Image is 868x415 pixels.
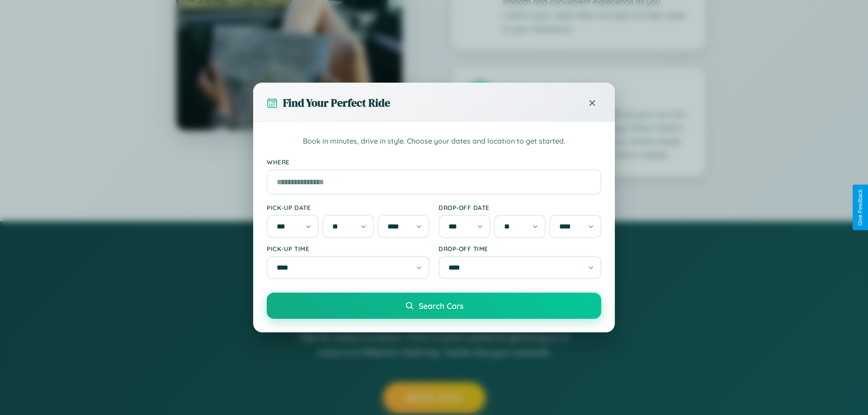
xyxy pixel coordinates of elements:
label: Drop-off Date [439,204,601,211]
label: Drop-off Time [439,245,601,252]
p: Book in minutes, drive in style. Choose your dates and location to get started. [267,135,601,147]
h3: Find Your Perfect Ride [283,95,390,110]
label: Pick-up Date [267,204,429,211]
label: Pick-up Time [267,245,429,252]
label: Where [267,158,601,166]
button: Search Cars [267,293,601,319]
span: Search Cars [419,301,463,311]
